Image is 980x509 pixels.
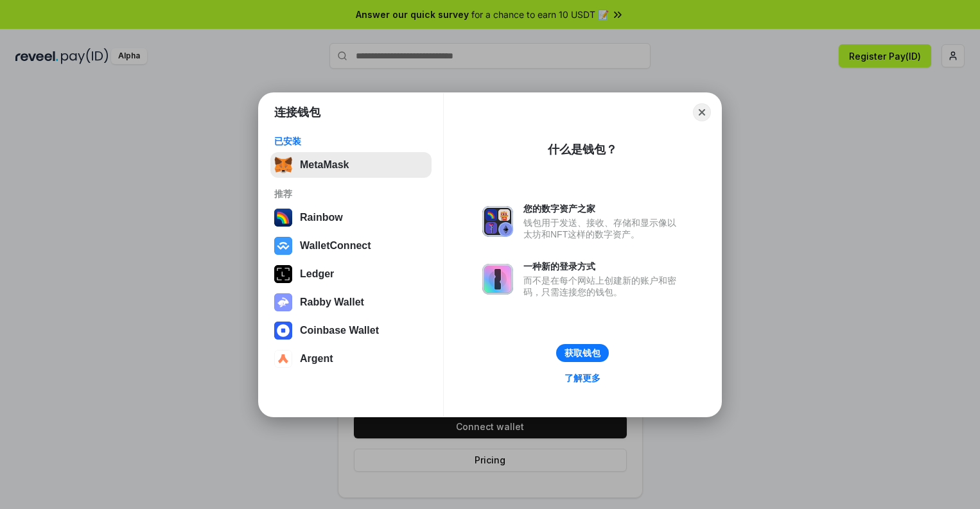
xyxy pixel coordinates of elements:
div: Argent [300,353,333,365]
button: Rainbow [270,205,432,230]
div: 已安装 [274,135,428,147]
img: svg+xml,%3Csvg%20width%3D%2228%22%20height%3D%2228%22%20viewBox%3D%220%200%2028%2028%22%20fill%3D... [274,322,292,340]
img: svg+xml,%3Csvg%20width%3D%2228%22%20height%3D%2228%22%20viewBox%3D%220%200%2028%2028%22%20fill%3D... [274,237,292,255]
img: svg+xml,%3Csvg%20xmlns%3D%22http%3A%2F%2Fwww.w3.org%2F2000%2Fsvg%22%20width%3D%2228%22%20height%3... [274,265,292,283]
img: svg+xml,%3Csvg%20width%3D%22120%22%20height%3D%22120%22%20viewBox%3D%220%200%20120%20120%22%20fil... [274,209,292,227]
img: svg+xml,%3Csvg%20xmlns%3D%22http%3A%2F%2Fwww.w3.org%2F2000%2Fsvg%22%20fill%3D%22none%22%20viewBox... [274,293,292,311]
div: WalletConnect [300,240,371,252]
img: svg+xml,%3Csvg%20width%3D%2228%22%20height%3D%2228%22%20viewBox%3D%220%200%2028%2028%22%20fill%3D... [274,350,292,368]
button: Coinbase Wallet [270,318,432,343]
div: MetaMask [300,159,349,171]
div: 了解更多 [564,372,600,384]
div: 您的数字资产之家 [523,203,683,214]
button: WalletConnect [270,233,432,259]
img: svg+xml,%3Csvg%20xmlns%3D%22http%3A%2F%2Fwww.w3.org%2F2000%2Fsvg%22%20fill%3D%22none%22%20viewBox... [482,264,513,295]
div: Rabby Wallet [300,297,364,308]
div: 获取钱包 [564,347,600,359]
button: 获取钱包 [556,344,609,362]
button: Argent [270,346,432,372]
img: svg+xml,%3Csvg%20xmlns%3D%22http%3A%2F%2Fwww.w3.org%2F2000%2Fsvg%22%20fill%3D%22none%22%20viewBox... [482,206,513,237]
div: Rainbow [300,212,343,223]
div: Coinbase Wallet [300,325,379,336]
div: 钱包用于发送、接收、存储和显示像以太坊和NFT这样的数字资产。 [523,217,683,240]
h1: 连接钱包 [274,105,320,120]
button: Rabby Wallet [270,289,432,315]
button: Close [693,103,711,121]
div: 一种新的登录方式 [523,261,683,272]
img: svg+xml,%3Csvg%20fill%3D%22none%22%20height%3D%2233%22%20viewBox%3D%220%200%2035%2033%22%20width%... [274,156,292,174]
button: Ledger [270,261,432,287]
a: 了解更多 [557,370,608,386]
div: Ledger [300,268,334,280]
div: 什么是钱包？ [548,142,617,157]
div: 而不是在每个网站上创建新的账户和密码，只需连接您的钱包。 [523,275,683,298]
button: MetaMask [270,152,432,178]
div: 推荐 [274,188,428,200]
